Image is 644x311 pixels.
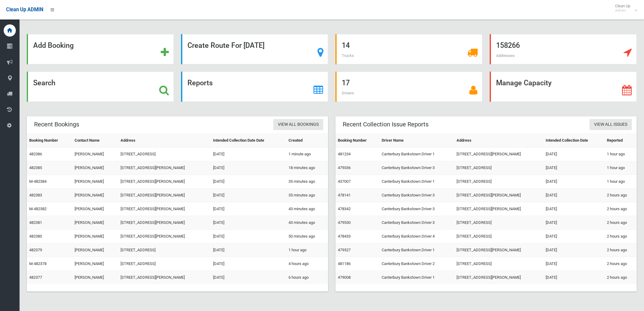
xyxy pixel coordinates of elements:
[543,161,604,175] td: [DATE]
[604,243,637,257] td: 2 hours ago
[379,161,454,175] td: Canterbury Bankstown Driver 3
[543,175,604,189] td: [DATE]
[604,202,637,216] td: 2 hours ago
[211,161,286,175] td: [DATE]
[379,147,454,161] td: Canterbury Bankstown Driver 1
[338,248,351,252] a: 479527
[286,216,328,230] td: 43 minutes ago
[72,175,118,189] td: [PERSON_NAME]
[211,189,286,202] td: [DATE]
[211,202,286,216] td: [DATE]
[118,175,211,189] td: [STREET_ADDRESS][PERSON_NAME]
[454,243,544,257] td: [STREET_ADDRESS][PERSON_NAME]
[181,34,328,64] a: Create Route For [DATE]
[335,118,436,130] header: Recent Collection Issue Reports
[72,134,118,147] th: Contact Name
[604,134,637,147] th: Reported
[604,175,637,189] td: 1 hour ago
[118,271,211,284] td: [STREET_ADDRESS][PERSON_NAME]
[379,175,454,189] td: Canterbury Bankstown Driver 1
[118,147,211,161] td: [STREET_ADDRESS]
[286,202,328,216] td: 43 minutes ago
[543,147,604,161] td: [DATE]
[118,202,211,216] td: [STREET_ADDRESS][PERSON_NAME]
[342,41,350,50] strong: 14
[454,175,544,189] td: [STREET_ADDRESS]
[286,161,328,175] td: 18 minutes ago
[379,202,454,216] td: Canterbury Bankstown Driver 3
[27,118,86,130] header: Recent Bookings
[118,216,211,230] td: [STREET_ADDRESS][PERSON_NAME]
[379,243,454,257] td: Canterbury Bankstown Driver 1
[286,243,328,257] td: 1 hour ago
[338,220,351,225] a: 479530
[338,193,351,197] a: 478141
[211,147,286,161] td: [DATE]
[33,79,55,87] strong: Search
[29,248,42,252] a: 482379
[543,257,604,271] td: [DATE]
[454,189,544,202] td: [STREET_ADDRESS][PERSON_NAME]
[604,230,637,243] td: 2 hours ago
[496,79,551,87] strong: Manage Capacity
[187,79,213,87] strong: Reports
[273,119,323,130] a: View All Bookings
[29,261,47,266] a: M-482378
[490,72,637,102] a: Manage Capacity
[29,165,42,170] a: 482385
[211,271,286,284] td: [DATE]
[72,216,118,230] td: [PERSON_NAME]
[543,243,604,257] td: [DATE]
[604,161,637,175] td: 1 hour ago
[286,230,328,243] td: 50 minutes ago
[286,134,328,147] th: Created
[118,189,211,202] td: [STREET_ADDRESS][PERSON_NAME]
[338,275,351,280] a: 479008
[72,189,118,202] td: [PERSON_NAME]
[286,257,328,271] td: 4 hours ago
[342,91,354,95] span: Drivers
[118,243,211,257] td: [STREET_ADDRESS]
[211,257,286,271] td: [DATE]
[543,134,604,147] th: Intended Collection Date
[286,147,328,161] td: 1 minute ago
[338,234,351,239] a: 478433
[72,202,118,216] td: [PERSON_NAME]
[338,207,351,211] a: 478342
[211,230,286,243] td: [DATE]
[211,175,286,189] td: [DATE]
[187,41,264,50] strong: Create Route For [DATE]
[29,275,42,280] a: 482377
[342,79,350,87] strong: 17
[612,4,636,13] span: Clean Up
[496,53,515,58] span: Addresses
[543,271,604,284] td: [DATE]
[286,271,328,284] td: 6 hours ago
[543,189,604,202] td: [DATE]
[118,161,211,175] td: [STREET_ADDRESS][PERSON_NAME]
[27,34,174,64] a: Add Booking
[72,243,118,257] td: [PERSON_NAME]
[33,41,74,50] strong: Add Booking
[338,165,351,170] a: 479336
[338,261,351,266] a: 481186
[72,161,118,175] td: [PERSON_NAME]
[543,202,604,216] td: [DATE]
[27,72,174,102] a: Search
[496,41,520,50] strong: 158266
[29,234,42,239] a: 482380
[454,230,544,243] td: [STREET_ADDRESS]
[211,243,286,257] td: [DATE]
[454,257,544,271] td: [STREET_ADDRESS]
[379,257,454,271] td: Canterbury Bankstown Driver 2
[338,179,351,184] a: 437007
[29,152,42,156] a: 482386
[454,271,544,284] td: [STREET_ADDRESS][PERSON_NAME]
[454,216,544,230] td: [STREET_ADDRESS]
[454,134,544,147] th: Address
[335,72,482,102] a: 17 Drivers
[454,202,544,216] td: [STREET_ADDRESS][PERSON_NAME]
[342,53,354,58] span: Trucks
[490,34,637,64] a: 158266 Addresses
[543,216,604,230] td: [DATE]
